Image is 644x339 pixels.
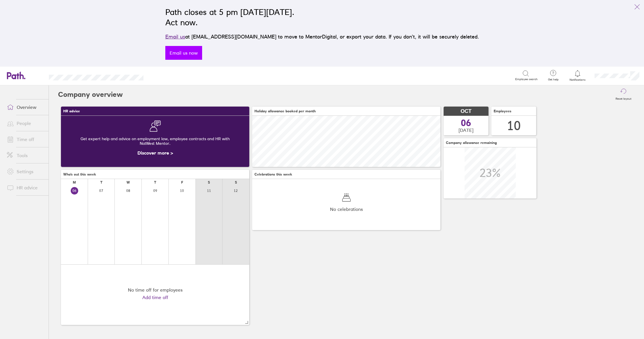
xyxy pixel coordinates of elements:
span: HR advice [63,109,80,113]
div: W [126,180,130,184]
span: No celebrations [330,207,363,212]
button: Reset layout [612,85,635,104]
span: Notifications [568,78,587,82]
span: 06 [461,118,471,128]
span: Holiday allowance booked per month [254,109,316,113]
div: M [73,180,76,184]
div: S [208,180,210,184]
a: Settings [2,166,49,177]
a: Overview [2,101,49,113]
div: No time off for employees [128,287,183,292]
div: F [181,180,183,184]
a: Email us [165,34,185,40]
div: 10 [507,118,521,133]
a: HR advice [2,182,49,193]
span: Who's out this week [63,172,96,176]
a: Email us now [165,46,202,60]
p: at [EMAIL_ADDRESS][DOMAIN_NAME] to move to MentorDigital, or export your data. If you don’t, it w... [165,33,479,41]
a: People [2,118,49,129]
span: Get help [544,78,563,81]
span: Company allowance remaining [446,141,497,145]
span: [DATE] [459,128,474,133]
h2: Company overview [58,85,123,104]
a: Tools [2,150,49,161]
a: Notifications [568,70,587,82]
div: S [235,180,237,184]
a: Discover more > [137,150,173,156]
div: Get expert help and advice on employment law, employee contracts and HR with NatWest Mentor. [66,132,245,150]
div: T [100,180,102,184]
span: Celebrations this week [254,172,292,176]
span: Employee search [515,78,538,81]
h2: Path closes at 5 pm [DATE][DATE]. Act now. [165,7,479,28]
div: Search [159,73,174,78]
label: Reset layout [612,95,635,101]
span: Employees [494,109,511,113]
a: Add time off [142,295,168,300]
a: Time off [2,134,49,145]
div: T [154,180,156,184]
span: OCT [461,108,471,114]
